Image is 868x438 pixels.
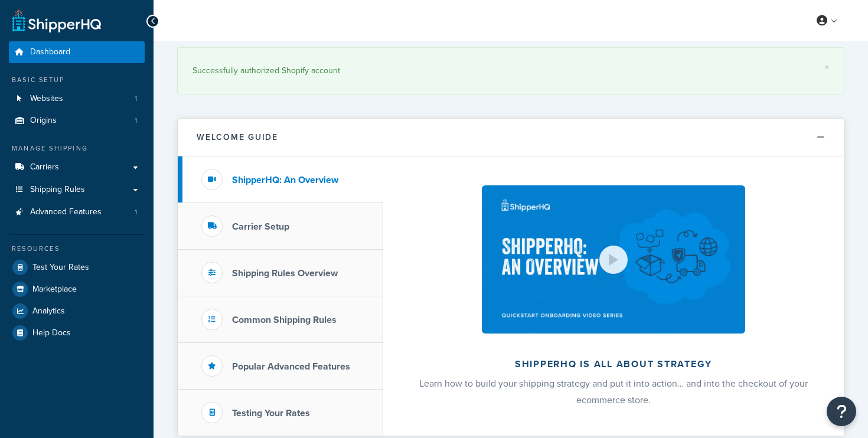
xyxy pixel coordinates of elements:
[9,179,145,201] a: Shipping Rules
[135,116,137,126] span: 1
[232,221,289,232] h3: Carrier Setup
[32,285,77,295] span: Marketplace
[9,110,145,132] li: Origins
[824,63,829,72] a: ×
[419,377,808,407] span: Learn how to build your shipping strategy and put it into action… and into the checkout of your e...
[30,162,59,172] span: Carriers
[232,315,337,325] h3: Common Shipping Rules
[30,185,85,195] span: Shipping Rules
[9,88,145,110] li: Websites
[9,244,145,254] div: Resources
[232,408,310,419] h3: Testing Your Rates
[30,116,57,126] span: Origins
[9,75,145,85] div: Basic Setup
[9,201,145,223] li: Advanced Features
[415,359,812,370] h2: ShipperHQ is all about strategy
[9,322,145,344] a: Help Docs
[32,306,65,316] span: Analytics
[827,397,856,426] button: Open Resource Center
[135,94,137,104] span: 1
[192,63,829,79] div: Successfully authorized Shopify account
[30,94,63,104] span: Websites
[9,201,145,223] a: Advanced Features1
[135,207,137,217] span: 1
[32,328,71,338] span: Help Docs
[9,143,145,153] div: Manage Shipping
[232,175,338,185] h3: ShipperHQ: An Overview
[482,185,745,334] img: ShipperHQ is all about strategy
[9,279,145,300] a: Marketplace
[232,268,338,279] h3: Shipping Rules Overview
[178,119,844,156] button: Welcome Guide
[30,207,102,217] span: Advanced Features
[32,263,89,273] span: Test Your Rates
[197,133,278,142] h2: Welcome Guide
[9,300,145,322] a: Analytics
[232,361,350,372] h3: Popular Advanced Features
[9,88,145,110] a: Websites1
[9,110,145,132] a: Origins1
[30,47,70,57] span: Dashboard
[9,41,145,63] a: Dashboard
[9,156,145,178] a: Carriers
[9,257,145,278] a: Test Your Rates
